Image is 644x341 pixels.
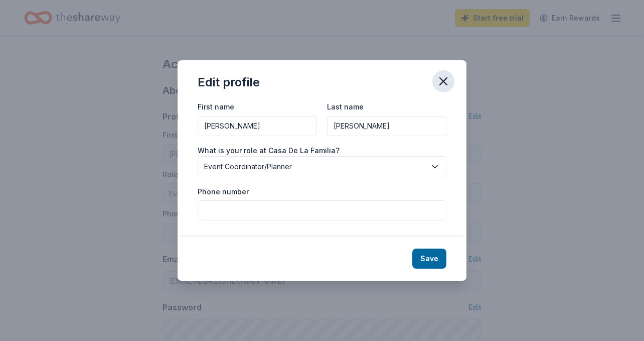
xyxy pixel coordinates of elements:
[204,161,426,173] span: Event Coordinator/Planner
[198,74,260,90] div: Edit profile
[198,187,249,197] label: Phone number
[412,249,446,269] button: Save
[198,146,340,156] label: What is your role at Casa De La Familia?
[198,156,446,177] button: Event Coordinator/Planner
[198,102,234,112] label: First name
[327,102,364,112] label: Last name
